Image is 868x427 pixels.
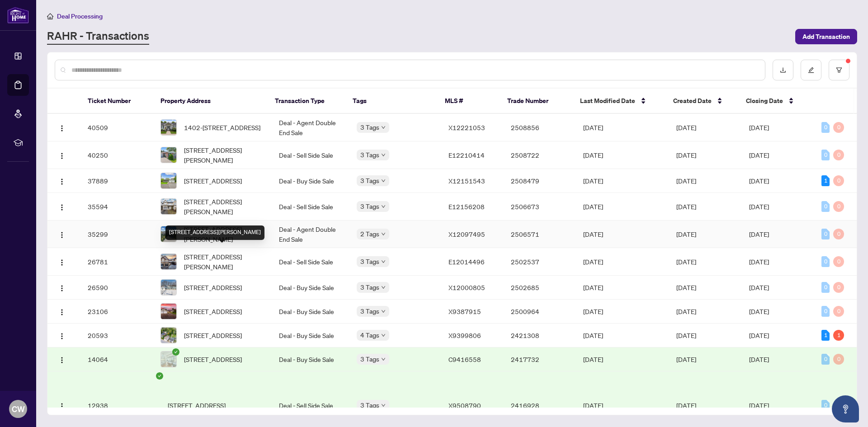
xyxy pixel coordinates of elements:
img: Logo [58,333,66,340]
img: thumbnail-img [161,147,176,163]
img: Logo [58,204,66,211]
span: down [381,357,386,361]
button: Open asap [832,395,859,422]
div: 0 [821,306,830,317]
td: Deal - Buy Side Sale [272,300,349,324]
span: 3 Tags [360,175,379,186]
td: Deal - Sell Side Sale [272,248,349,276]
span: [STREET_ADDRESS] [184,306,242,316]
button: Logo [55,227,69,241]
img: Logo [58,403,66,410]
span: [DATE] [583,151,603,159]
td: 23106 [80,300,153,324]
span: [DATE] [676,401,696,409]
img: thumbnail-img [161,280,176,295]
button: Add Transaction [795,29,857,44]
span: E12210414 [448,151,485,159]
span: home [47,13,53,19]
button: Logo [55,174,69,188]
button: Logo [55,199,69,214]
span: down [381,333,386,338]
td: [DATE] [742,276,814,300]
button: Logo [55,280,69,295]
div: 0 [833,282,844,293]
div: 1 [821,175,830,186]
span: 3 Tags [360,354,379,364]
div: 0 [821,256,830,267]
span: 3 Tags [360,122,379,132]
span: down [381,153,386,157]
a: RAHR - Transactions [47,28,149,45]
td: 20593 [80,324,153,347]
div: 0 [833,150,844,160]
span: [DATE] [583,331,603,339]
td: Deal - Buy Side Sale [272,324,349,347]
span: [DATE] [583,258,603,266]
span: 4 Tags [360,330,379,340]
div: 1 [833,330,844,341]
span: [STREET_ADDRESS] [184,282,242,292]
img: thumbnail-img [161,226,176,242]
td: 14064 [80,347,153,371]
span: [DATE] [583,401,603,409]
span: C9416558 [448,355,481,363]
button: Logo [55,328,69,343]
span: [DATE] [583,202,603,211]
img: thumbnail-img [161,352,176,367]
td: [DATE] [742,141,814,169]
img: Logo [58,231,66,239]
td: 35594 [80,193,153,221]
button: Logo [55,398,69,413]
span: [DATE] [676,177,696,185]
div: 0 [833,354,844,365]
div: 0 [821,354,830,365]
img: Logo [58,259,66,266]
th: Property Address [153,89,268,114]
span: Closing Date [746,96,783,106]
div: [STREET_ADDRESS][PERSON_NAME] [165,225,264,240]
span: [DATE] [676,331,696,339]
span: 3 Tags [360,282,379,292]
span: [STREET_ADDRESS][PERSON_NAME] [184,145,264,165]
td: 26590 [80,276,153,300]
span: filter [836,67,842,73]
span: [STREET_ADDRESS][PERSON_NAME] [184,224,264,244]
span: [DATE] [583,123,603,131]
th: Transaction Type [268,89,345,114]
img: Logo [58,178,66,185]
td: [DATE] [742,193,814,221]
span: X12097495 [448,230,485,238]
span: down [381,204,386,209]
span: [STREET_ADDRESS] [184,354,242,364]
td: 2421308 [504,324,576,347]
td: [DATE] [742,114,814,141]
div: 0 [821,282,830,293]
span: 3 Tags [360,256,379,267]
button: download [773,60,793,80]
span: [STREET_ADDRESS] [184,330,242,340]
span: [STREET_ADDRESS] [184,176,242,186]
div: 0 [821,201,830,212]
span: 3 Tags [360,400,379,410]
button: Logo [55,120,69,135]
span: E12014496 [448,258,485,266]
span: [DATE] [676,307,696,315]
span: down [381,232,386,236]
td: Deal - Buy Side Sale [272,347,349,371]
button: filter [829,60,849,80]
img: logo [7,7,29,23]
div: 0 [821,229,830,239]
span: down [381,403,386,408]
button: Logo [55,254,69,269]
img: thumbnail-img [161,304,176,319]
span: X9508790 [448,401,481,409]
td: 37889 [80,169,153,193]
span: [STREET_ADDRESS][PERSON_NAME] [184,197,264,216]
td: Deal - Sell Side Sale [272,193,349,221]
button: Logo [55,352,69,366]
span: [STREET_ADDRESS] [168,400,226,410]
td: 2502685 [504,276,576,300]
th: Created Date [666,89,739,114]
td: 2508479 [504,169,576,193]
th: MLS # [438,89,500,114]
